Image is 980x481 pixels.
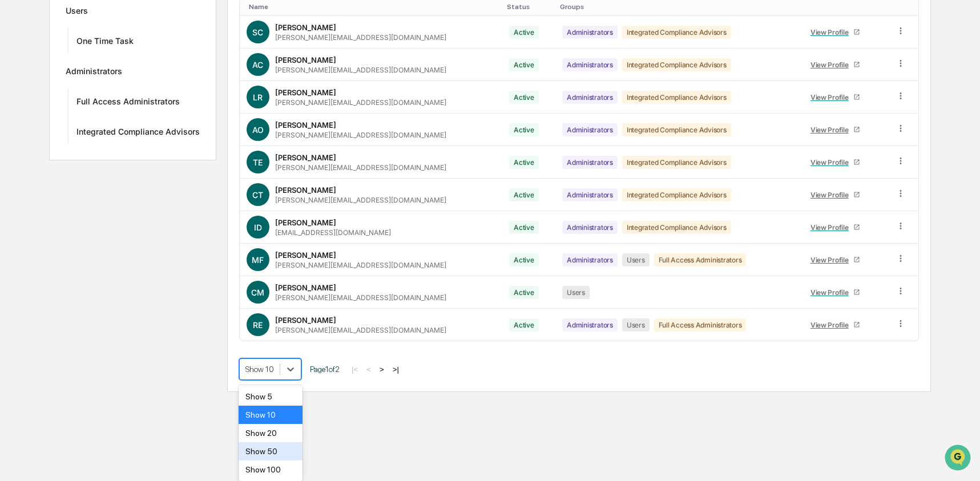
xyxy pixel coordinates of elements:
[7,139,78,160] a: 🖐️Preclearance
[363,365,374,374] button: <
[239,406,303,424] div: Show 10
[11,167,21,176] div: 🔎
[562,286,590,299] div: Users
[562,123,618,136] div: Administrators
[76,36,134,50] div: One Time Task
[23,165,72,177] span: Data Lookup
[898,3,914,11] div: Toggle SortBy
[509,286,539,299] div: Active
[805,316,865,334] a: View Profile
[253,157,263,167] span: TE
[80,193,138,202] a: Powered byPylon
[509,253,539,266] div: Active
[239,424,303,442] div: Show 20
[275,250,336,260] div: [PERSON_NAME]
[252,27,263,37] span: SC
[509,188,539,201] div: Active
[805,153,865,171] a: View Profile
[39,87,187,99] div: Start new chat
[78,139,146,160] a: 🗄️Attestations
[194,91,208,104] button: Start new chat
[66,66,122,80] div: Administrators
[943,443,974,474] iframe: Open customer support
[810,93,853,102] div: View Profile
[275,228,391,237] div: [EMAIL_ADDRESS][DOMAIN_NAME]
[275,293,446,302] div: [PERSON_NAME][EMAIL_ADDRESS][DOMAIN_NAME]
[622,26,731,39] div: Integrated Compliance Advisors
[562,91,618,104] div: Administrators
[805,121,865,139] a: View Profile
[509,156,539,169] div: Active
[252,255,264,265] span: MF
[376,365,388,374] button: >
[810,191,853,199] div: View Profile
[66,6,88,19] div: Users
[805,219,865,236] a: View Profile
[562,26,618,39] div: Administrators
[509,26,539,39] div: Active
[810,126,853,134] div: View Profile
[810,288,853,297] div: View Profile
[239,460,303,479] div: Show 100
[562,253,618,266] div: Administrators
[562,58,618,71] div: Administrators
[94,144,142,155] span: Attestations
[654,253,747,266] div: Full Access Administrators
[562,156,618,169] div: Administrators
[562,318,618,332] div: Administrators
[275,326,446,334] div: [PERSON_NAME][EMAIL_ADDRESS][DOMAIN_NAME]
[275,33,446,42] div: [PERSON_NAME][EMAIL_ADDRESS][DOMAIN_NAME]
[39,99,144,108] div: We're available if you need us!
[275,163,446,172] div: [PERSON_NAME][EMAIL_ADDRESS][DOMAIN_NAME]
[654,318,747,332] div: Full Access Administrators
[622,156,731,169] div: Integrated Compliance Advisors
[348,365,361,374] button: |<
[11,145,21,154] div: 🖐️
[810,158,853,167] div: View Profile
[275,316,336,325] div: [PERSON_NAME]
[275,23,336,32] div: [PERSON_NAME]
[622,318,650,332] div: Users
[252,125,264,135] span: AO
[509,221,539,234] div: Active
[810,256,853,264] div: View Profile
[76,127,200,140] div: Integrated Compliance Advisors
[275,131,446,139] div: [PERSON_NAME][EMAIL_ADDRESS][DOMAIN_NAME]
[275,218,336,227] div: [PERSON_NAME]
[507,3,551,11] div: Toggle SortBy
[622,91,731,104] div: Integrated Compliance Advisors
[275,120,336,130] div: [PERSON_NAME]
[805,56,865,74] a: View Profile
[560,3,794,11] div: Toggle SortBy
[509,123,539,136] div: Active
[11,24,208,42] p: How can we help?
[509,91,539,104] div: Active
[803,3,884,11] div: Toggle SortBy
[252,60,263,70] span: AC
[310,365,340,374] span: Page 1 of 2
[275,55,336,64] div: [PERSON_NAME]
[275,153,336,162] div: [PERSON_NAME]
[114,193,138,202] span: Pylon
[249,3,498,11] div: Toggle SortBy
[7,161,76,181] a: 🔎Data Lookup
[622,58,731,71] div: Integrated Compliance Advisors
[810,223,853,232] div: View Profile
[251,288,264,297] span: CM
[622,188,731,201] div: Integrated Compliance Advisors
[83,145,92,154] div: 🗄️
[76,96,180,110] div: Full Access Administrators
[275,283,336,292] div: [PERSON_NAME]
[562,221,618,234] div: Administrators
[562,188,618,201] div: Administrators
[275,66,446,74] div: [PERSON_NAME][EMAIL_ADDRESS][DOMAIN_NAME]
[389,365,402,374] button: >|
[805,251,865,269] a: View Profile
[810,60,853,69] div: View Profile
[810,28,853,37] div: View Profile
[275,196,446,204] div: [PERSON_NAME][EMAIL_ADDRESS][DOMAIN_NAME]
[11,87,32,108] img: 1746055101610-c473b297-6a78-478c-a979-82029cc54cd1
[275,185,336,195] div: [PERSON_NAME]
